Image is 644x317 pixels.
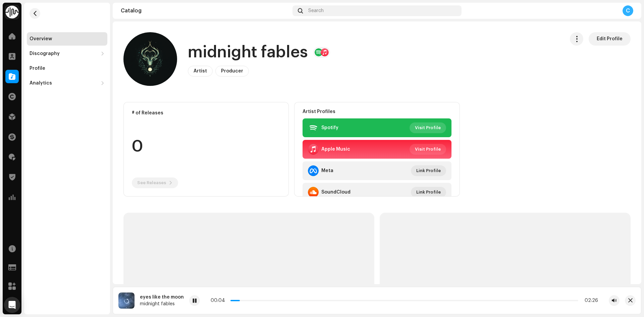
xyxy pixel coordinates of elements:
strong: Artist Profiles [303,109,335,114]
img: d65f7241-f565-4257-a231-1ef47e416571 [123,32,177,86]
span: Link Profile [416,164,441,177]
div: Apple Music [321,147,350,152]
div: 00:04 [211,298,228,303]
re-m-nav-dropdown: Analytics [27,76,107,90]
div: Meta [321,168,333,173]
div: eyes like the moon [140,295,184,300]
h1: midnight fables [188,42,308,63]
span: Visit Profile [415,143,441,156]
span: Visit Profile [415,121,441,135]
button: Edit Profile [589,32,631,46]
span: Producer [221,69,243,73]
button: Visit Profile [410,122,446,133]
div: Discography [30,51,60,56]
div: SoundCloud [321,190,351,195]
re-m-nav-item: Overview [27,32,107,46]
div: C [623,5,633,16]
re-o-card-data: # of Releases [123,102,289,197]
div: Spotify [321,125,338,130]
button: Visit Profile [410,144,446,155]
div: Analytics [30,81,52,86]
button: Link Profile [411,165,446,176]
div: midnight fables [140,301,184,307]
button: Link Profile [411,187,446,198]
img: 0f74c21f-6d1c-4dbc-9196-dbddad53419e [5,5,19,19]
img: a94fed50-3a19-4438-a0b7-ccbfbb3c7003 [118,293,135,309]
div: Profile [30,66,45,71]
div: Overview [30,36,52,42]
span: Search [308,8,324,13]
div: Open Intercom Messenger [4,297,20,313]
span: Link Profile [416,186,441,199]
re-m-nav-dropdown: Discography [27,47,107,60]
span: Artist [194,69,207,73]
re-m-nav-item: Profile [27,62,107,75]
span: Edit Profile [597,32,623,46]
div: 02:26 [581,298,598,303]
div: Catalog [121,8,290,13]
